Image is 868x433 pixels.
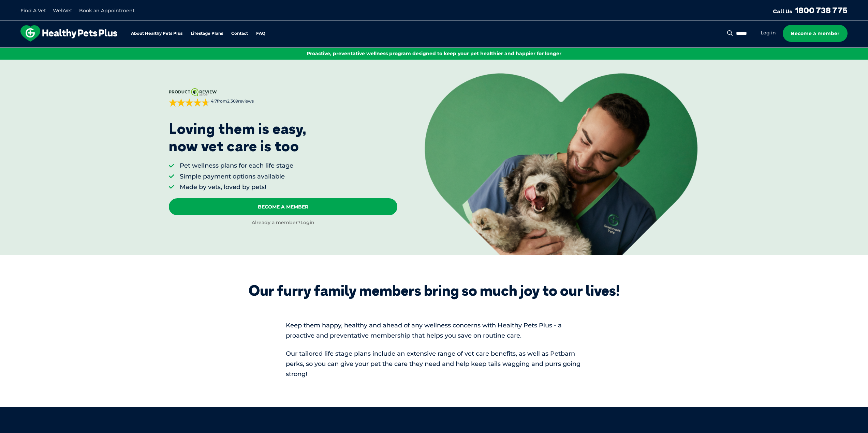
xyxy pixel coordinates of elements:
a: Login [300,219,314,226]
a: About Healthy Pets Plus [131,31,182,36]
a: Become a member [783,25,848,42]
img: <p>Loving them is easy, <br /> now vet care is too</p> [425,73,697,254]
a: Contact [231,31,248,36]
span: Keep them happy, healthy and ahead of any wellness concerns with Healthy Pets Plus - a proactive ... [286,322,562,339]
a: Call Us1800 738 775 [773,5,848,15]
div: 4.7 out of 5 stars [169,98,210,107]
li: Pet wellness plans for each life stage [180,161,293,170]
a: Become A Member [169,198,397,215]
div: Our furry family members bring so much joy to our lives! [249,282,619,299]
a: FAQ [256,31,265,36]
span: Proactive, preventative wellness program designed to keep your pet healthier and happier for longer [307,50,561,57]
span: Call Us [773,8,792,15]
p: Loving them is easy, now vet care is too [169,120,307,155]
a: 4.7from2,309reviews [169,88,397,107]
span: 2,309 reviews [227,98,254,104]
a: Book an Appointment [79,7,135,14]
a: Log in [761,30,776,36]
li: Made by vets, loved by pets! [180,183,293,191]
button: Search [726,30,734,36]
li: Simple payment options available [180,172,293,181]
a: Lifestage Plans [191,31,223,36]
strong: 4.7 [211,98,217,104]
span: from [210,98,254,104]
a: Find A Vet [20,7,46,14]
span: Our tailored life stage plans include an extensive range of vet care benefits, as well as Petbarn... [286,350,580,378]
img: hpp-logo [20,25,117,42]
a: WebVet [53,7,72,14]
div: Already a member? [169,219,397,226]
